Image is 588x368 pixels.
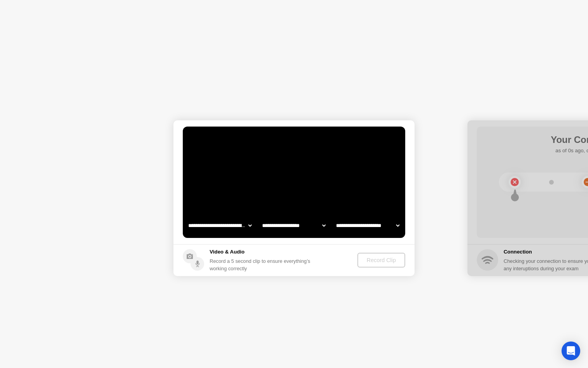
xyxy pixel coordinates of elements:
[360,257,402,263] div: Record Clip
[210,257,313,272] div: Record a 5 second clip to ensure everything’s working correctly
[357,253,405,268] button: Record Clip
[187,218,253,233] select: Available cameras
[210,248,313,256] h5: Video & Audio
[562,342,580,360] div: Open Intercom Messenger
[334,218,401,233] select: Available microphones
[261,218,327,233] select: Available speakers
